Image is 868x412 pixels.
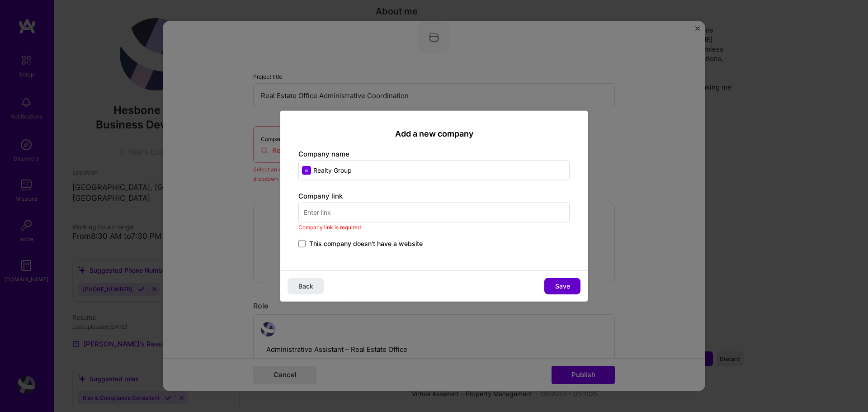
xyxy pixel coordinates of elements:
[288,278,324,294] button: Back
[298,203,570,223] input: Enter link
[298,150,349,158] label: Company name
[298,128,570,138] h2: Add a new company
[544,278,580,294] button: Save
[298,282,313,291] span: Back
[298,161,570,180] input: Enter name
[298,223,570,232] div: Company link is required
[309,239,423,248] span: This company doesn't have a website
[555,282,570,291] span: Save
[298,192,343,200] label: Company link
